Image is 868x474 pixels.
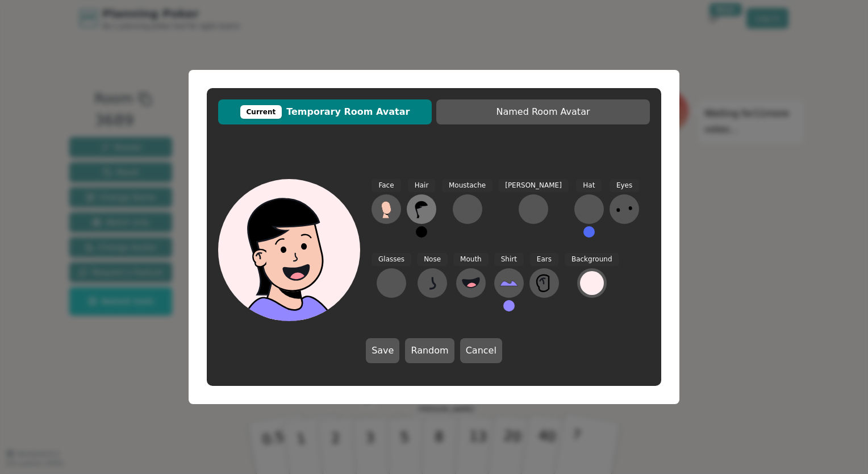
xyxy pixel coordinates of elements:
[417,253,448,266] span: Nose
[460,338,502,363] button: Cancel
[405,338,454,363] button: Random
[453,253,489,266] span: Mouth
[366,338,399,363] button: Save
[442,105,644,119] span: Named Room Avatar
[610,179,639,192] span: Eyes
[576,179,602,192] span: Hat
[442,179,493,192] span: Moustache
[494,253,524,266] span: Shirt
[436,99,650,124] button: Named Room Avatar
[408,179,436,192] span: Hair
[218,99,432,124] button: CurrentTemporary Room Avatar
[372,253,411,266] span: Glasses
[240,105,282,119] div: Current
[224,105,426,119] span: Temporary Room Avatar
[565,253,619,266] span: Background
[498,179,569,192] span: [PERSON_NAME]
[372,179,400,192] span: Face
[530,253,558,266] span: Ears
